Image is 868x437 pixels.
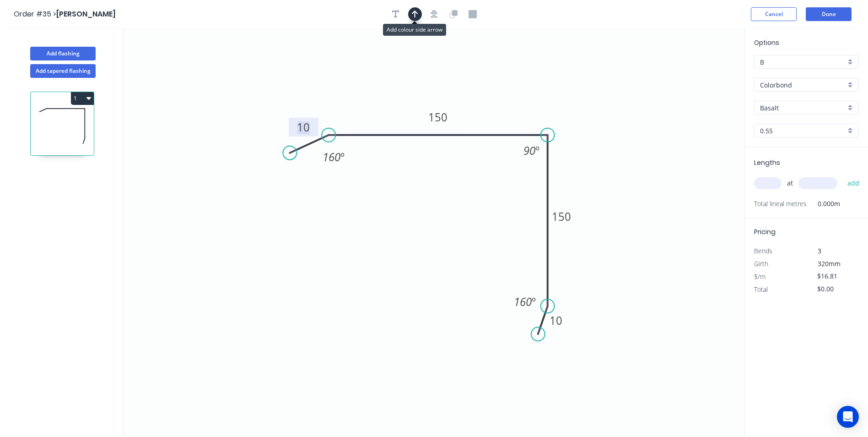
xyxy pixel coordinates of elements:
tspan: 10 [550,313,562,328]
tspan: 160 [514,294,532,309]
tspan: 160 [323,149,340,164]
tspan: º [340,149,345,164]
button: Done [806,7,852,21]
tspan: 10 [297,120,310,135]
button: Add tapered flashing [30,64,96,78]
span: [PERSON_NAME] [56,9,116,19]
button: Cancel [751,7,797,21]
span: 0.000m [807,197,840,210]
button: 1 [71,92,94,105]
span: Pricing [754,227,776,236]
span: Options [754,38,779,47]
div: Open Intercom Messenger [837,406,859,428]
tspan: 150 [552,209,571,224]
tspan: 150 [428,109,447,125]
span: 3 [818,246,821,255]
span: Order #35 > [14,9,56,19]
span: Total [754,285,768,294]
span: Lengths [754,158,780,167]
svg: 0 [124,28,744,437]
span: Girth [754,259,768,268]
span: $/m [754,272,766,281]
input: Material [760,80,846,90]
tspan: º [532,294,536,309]
span: at [787,177,793,190]
span: Total lineal metres [754,197,807,210]
span: 320mm [818,259,841,268]
span: Bends [754,246,772,255]
tspan: º [535,143,539,158]
input: Thickness [760,126,846,136]
input: Price level [760,57,846,67]
input: Colour [760,103,846,113]
button: Add flashing [30,47,96,60]
tspan: 90 [523,143,535,158]
button: add [843,175,864,191]
div: Add colour side arrow [383,24,446,36]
